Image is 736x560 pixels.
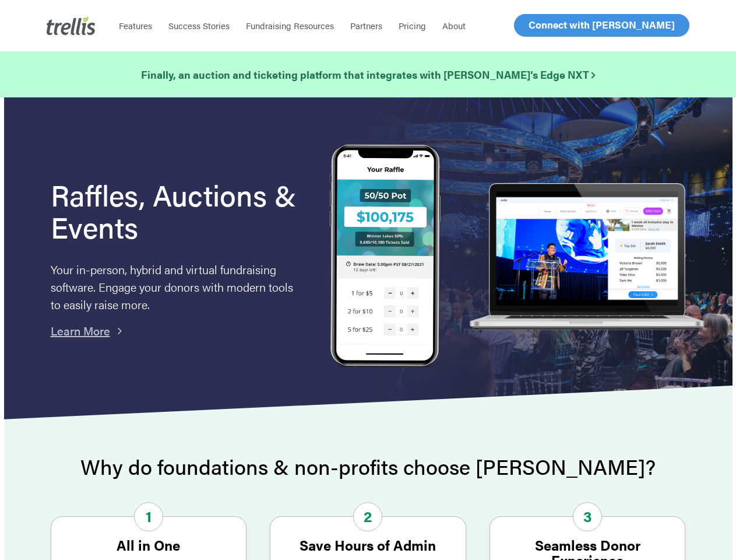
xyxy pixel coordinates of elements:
a: Fundraising Resources [238,20,342,32]
a: Finally, an auction and ticketing platform that integrates with [PERSON_NAME]’s Edge NXT [141,66,595,83]
strong: Finally, an auction and ticketing platform that integrates with [PERSON_NAME]’s Edge NXT [141,67,595,82]
span: Features [119,19,152,32]
span: Connect with [PERSON_NAME] [529,17,675,32]
span: Pricing [399,19,426,32]
span: Success Stories [168,19,230,32]
a: Connect with [PERSON_NAME] [514,14,689,37]
span: 2 [353,502,382,531]
strong: All in One [117,535,180,555]
span: Fundraising Resources [246,19,334,32]
a: Success Stories [160,20,238,32]
strong: Save Hours of Admin [300,535,436,555]
a: Features [111,20,160,32]
span: 1 [134,502,163,531]
img: rafflelaptop_mac_optim.png [464,183,709,331]
span: Partners [350,19,382,32]
a: About [434,20,474,32]
p: Your in-person, hybrid and virtual fundraising software. Engage your donors with modern tools to ... [51,261,301,313]
a: Partners [342,20,390,32]
h1: Raffles, Auctions & Events [51,178,301,243]
span: About [442,19,466,32]
a: Learn More [51,322,110,339]
img: Trellis [47,16,96,35]
img: Trellis Raffles, Auctions and Event Fundraising [330,144,441,370]
span: 3 [573,502,602,531]
h2: Why do foundations & non-profits choose [PERSON_NAME]? [51,455,686,478]
a: Pricing [390,20,434,32]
